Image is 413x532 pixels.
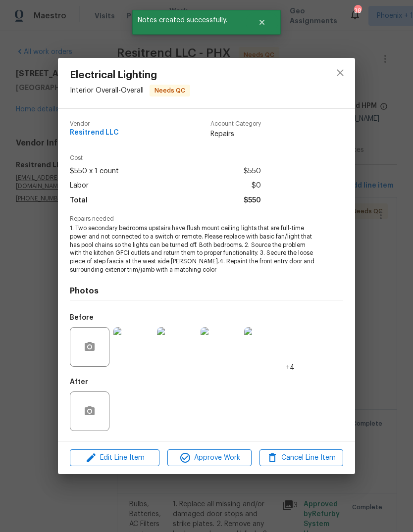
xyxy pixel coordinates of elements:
[354,6,361,16] div: 38
[70,314,94,321] h5: Before
[210,129,261,139] span: Repairs
[259,449,343,467] button: Cancel Line Item
[246,12,278,32] button: Close
[70,87,144,94] span: Interior Overall - Overall
[70,216,343,222] span: Repairs needed
[244,193,261,208] span: $550
[70,179,89,193] span: Labor
[151,86,189,96] span: Needs QC
[70,129,119,137] span: Resitrend LLC
[170,452,248,464] span: Approve Work
[328,61,352,85] button: close
[167,449,251,467] button: Approve Work
[70,286,343,296] h4: Photos
[70,164,119,179] span: $550 x 1 count
[132,10,246,31] span: Notes created successfully.
[210,121,261,127] span: Account Category
[70,121,119,127] span: Vendor
[73,452,156,464] span: Edit Line Item
[70,70,190,81] span: Electrical Lighting
[70,224,316,274] span: 1. Two secondary bedrooms upstairs have flush mount ceiling lights that are full-time power and n...
[244,164,261,179] span: $550
[70,379,88,386] h5: After
[252,179,261,193] span: $0
[70,449,159,467] button: Edit Line Item
[70,155,261,161] span: Cost
[70,193,88,208] span: Total
[262,452,340,464] span: Cancel Line Item
[286,363,295,373] span: +4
